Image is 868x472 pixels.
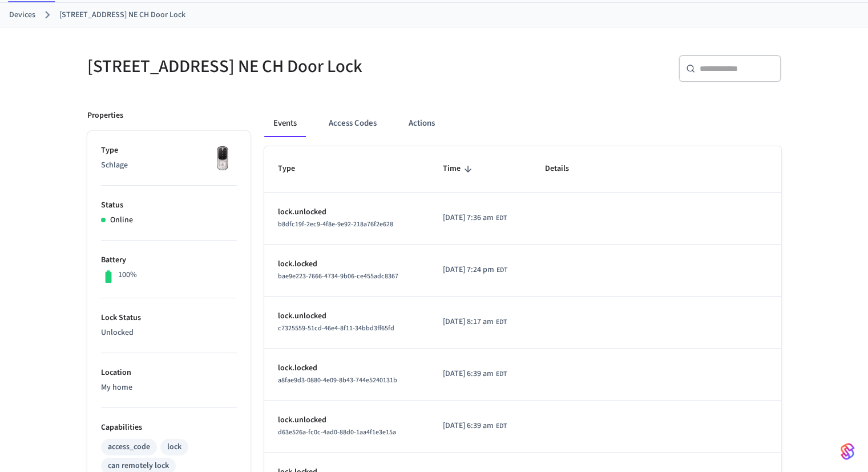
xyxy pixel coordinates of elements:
p: Schlage [101,159,237,171]
span: [DATE] 6:39 am [443,420,494,432]
h5: [STREET_ADDRESS] NE CH Door Lock [87,55,427,78]
span: Type [278,160,310,178]
div: lock [167,441,181,453]
p: Online [110,214,133,226]
img: SeamLogoGradient.69752ec5.svg [841,442,854,461]
a: Devices [9,9,35,21]
img: Yale Assure Touchscreen Wifi Smart Lock, Satin Nickel, Front [208,145,237,173]
button: Access Codes [320,110,386,137]
p: lock.unlocked [278,206,415,218]
p: Unlocked [101,327,237,339]
a: [STREET_ADDRESS] NE CH Door Lock [59,9,185,21]
p: Lock Status [101,312,237,324]
span: Time [443,160,475,178]
span: a8fae9d3-0880-4e09-8b43-744e5240131b [278,375,397,385]
span: c7325559-51cd-46e4-8f11-34bbd3ff65fd [278,323,394,333]
p: lock.unlocked [278,310,415,322]
span: [DATE] 7:24 pm [443,264,494,276]
p: lock.unlocked [278,414,415,426]
span: Details [544,160,583,178]
span: [DATE] 6:39 am [443,368,494,380]
span: EDT [496,369,507,379]
div: America/New_York [443,368,507,380]
p: Capabilities [101,422,237,434]
span: [DATE] 7:36 am [443,212,494,224]
div: ant example [264,110,781,137]
p: Location [101,367,237,379]
div: America/New_York [443,316,507,328]
span: EDT [496,317,507,327]
div: can remotely lock [108,460,169,472]
p: lock.locked [278,362,415,374]
p: Properties [87,110,123,122]
span: b8dfc19f-2ec9-4f8e-9e92-218a76f2e628 [278,219,393,229]
p: My home [101,382,237,394]
span: EDT [496,213,507,223]
p: 100% [118,269,137,281]
div: America/New_York [443,420,507,432]
span: EDT [496,265,507,275]
div: access_code [108,441,150,453]
div: America/New_York [443,212,507,224]
span: d63e526a-fc0c-4ad0-88d0-1aa4f1e3e15a [278,427,396,437]
span: bae9e223-7666-4734-9b06-ce455adc8367 [278,271,398,281]
p: Battery [101,254,237,266]
span: [DATE] 8:17 am [443,316,494,328]
button: Events [264,110,306,137]
span: EDT [496,421,507,431]
p: Type [101,145,237,157]
button: Actions [399,110,444,137]
p: Status [101,199,237,211]
div: America/New_York [443,264,507,276]
p: lock.locked [278,258,415,270]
